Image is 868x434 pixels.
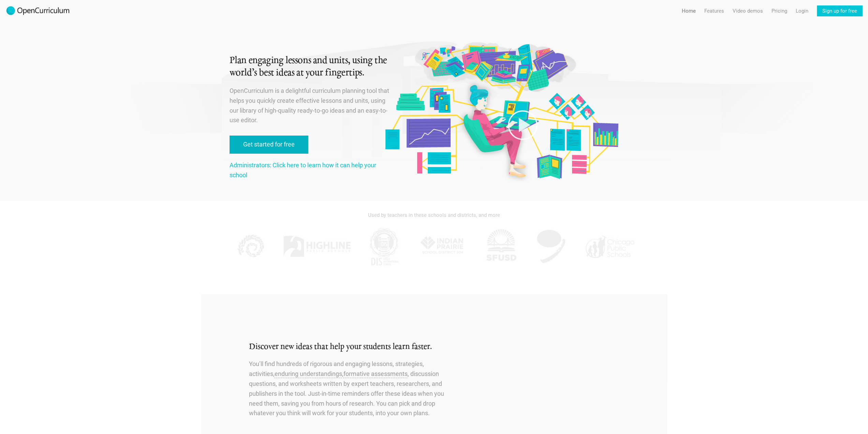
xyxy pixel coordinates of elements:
a: Login [796,5,808,16]
a: Pricing [771,5,787,16]
a: Get started for free [230,136,308,154]
span: enduring understandings [275,370,342,377]
a: Features [704,5,724,16]
img: DIS.jpg [367,226,401,267]
img: KPPCS.jpg [233,226,267,267]
h1: Plan engaging lessons and units, using the world’s best ideas at your fingertips. [230,55,391,79]
span: formative assessments [343,370,408,377]
p: You’ll find hundreds of rigorous and engaging lessons, strategies, activities, , , discussion que... [249,359,455,418]
div: Used by teachers in these schools and districts, and more [230,208,639,223]
img: Highline.jpg [283,226,351,267]
a: Video demos [733,5,763,16]
img: Original illustration by Malisa Suchanya, Oakland, CA (malisasuchanya.com) [383,41,620,181]
img: AGK.jpg [534,226,568,267]
a: Sign up for free [817,5,863,16]
p: OpenCurriculum is a delightful curriculum planning tool that helps you quickly create effective l... [230,86,391,125]
img: IPSD.jpg [417,226,468,267]
h2: Discover new ideas that help your students learn faster. [249,341,455,353]
img: SFUSD.jpg [484,226,518,267]
img: 2017-logo-m.png [5,5,70,16]
img: CPS.jpg [584,226,635,267]
a: Home [682,5,696,16]
a: Administrators: Click here to learn how it can help your school [230,162,376,179]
